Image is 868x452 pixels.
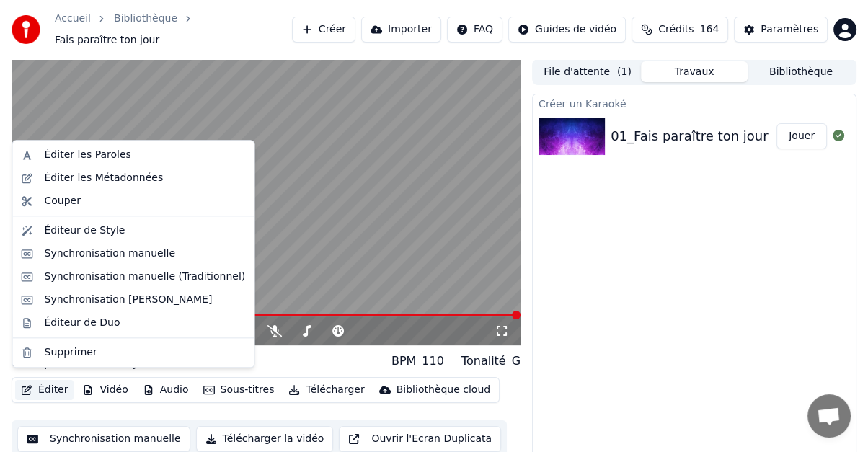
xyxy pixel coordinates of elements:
div: Éditer les Paroles [45,148,131,162]
button: Crédits164 [632,17,728,43]
div: 110 [422,353,444,370]
button: FAQ [447,17,502,43]
button: Ouvrir l'Ecran Duplicata [339,426,501,452]
a: Bibliothèque [114,12,177,26]
button: Paramètres [734,17,828,43]
div: Bibliothèque cloud [397,383,490,397]
div: Éditeur de Style [45,223,125,238]
a: Ouvrir le chat [807,394,851,438]
div: Éditer les Métadonnées [45,171,164,185]
button: Jouer [776,123,827,149]
button: File d'attente [534,61,641,82]
span: Fais paraître ton jour [55,33,159,48]
button: Synchronisation manuelle [17,426,190,452]
span: 164 [699,22,719,37]
div: Couper [45,194,81,208]
a: Accueil [55,12,91,26]
button: Créer [292,17,355,43]
div: Éditeur de Duo [45,316,120,330]
div: 01_Fais paraître ton jour [611,126,769,146]
div: Créer un Karaoké [533,94,856,112]
span: ( 1 ) [617,65,632,79]
div: Synchronisation manuelle (Traditionnel) [45,270,246,284]
nav: breadcrumb [55,12,292,48]
div: Synchronisation [PERSON_NAME] [45,293,213,307]
span: Crédits [658,22,694,37]
img: youka [12,15,40,44]
button: Guides de vidéo [508,17,626,43]
button: Vidéo [76,380,133,400]
button: Audio [137,380,195,400]
button: Importer [361,17,441,43]
div: Tonalité [461,353,506,370]
div: BPM [391,353,416,370]
button: Télécharger [283,380,370,400]
button: Travaux [641,61,748,82]
div: Synchronisation manuelle [45,247,176,261]
button: Télécharger la vidéo [196,426,334,452]
div: Supprimer [45,345,97,360]
button: Éditer [15,380,74,400]
div: G [512,353,521,370]
button: Bibliothèque [748,61,854,82]
button: Sous-titres [198,380,280,400]
div: Paramètres [761,22,818,37]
